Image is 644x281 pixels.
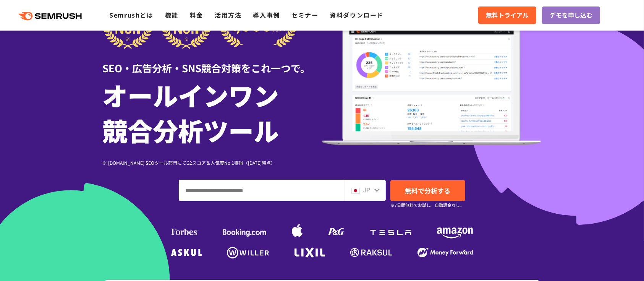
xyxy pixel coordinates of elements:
[109,10,153,19] a: Semrushとは
[102,159,322,166] div: ※ [DOMAIN_NAME] SEOツール部門にてG2スコア＆人気度No.1獲得（[DATE]時点）
[190,10,203,19] a: 料金
[330,10,383,19] a: 資料ダウンロード
[165,10,178,19] a: 機能
[486,10,529,20] span: 無料トライアル
[390,180,465,201] a: 無料で分析する
[215,10,241,19] a: 活用方法
[542,6,600,24] a: デモを申し込む
[405,186,450,195] span: 無料で分析する
[102,49,322,75] div: SEO・広告分析・SNS競合対策をこれ一つで。
[390,201,464,209] small: ※7日間無料でお試し。自動課金なし。
[478,6,536,24] a: 無料トライアル
[550,10,592,20] span: デモを申し込む
[102,77,322,148] h1: オールインワン 競合分析ツール
[253,10,280,19] a: 導入事例
[363,185,370,194] span: JP
[291,10,318,19] a: セミナー
[179,180,345,201] input: ドメイン、キーワードまたはURLを入力してください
